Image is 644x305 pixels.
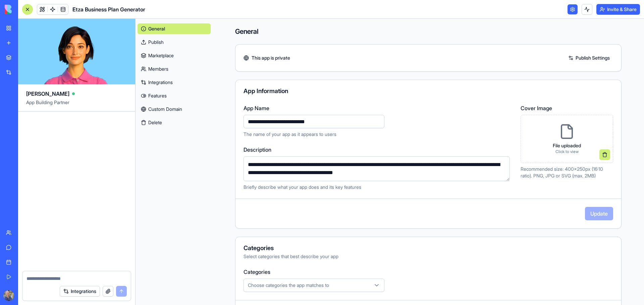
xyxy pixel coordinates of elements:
[26,90,69,98] span: [PERSON_NAME]
[138,117,211,128] button: Delete
[138,90,211,101] a: Features
[553,149,581,154] p: Click to view
[138,23,211,34] a: General
[3,290,14,301] img: ACg8ocIBv2xUw5HL-81t5tGPgmC9Ph1g_021R3Lypww5hRQve9x1lELB=s96-c
[244,131,513,138] p: The name of your app as it appears to users
[244,104,513,112] label: App Name
[248,282,329,289] span: Choose categories the app matches to
[244,268,613,276] label: Categories
[138,64,211,74] a: Members
[138,50,211,61] a: Marketplace
[26,99,127,111] span: App Building Partner
[565,53,613,63] a: Publish Settings
[244,245,613,251] div: Categories
[553,142,581,149] p: File uploaded
[244,184,513,190] p: Briefly describe what your app does and its key features
[521,115,613,163] div: File uploadedClick to view
[596,4,640,15] button: Invite & Share
[244,279,384,292] button: Choose categories the app matches to
[138,37,211,48] a: Publish
[244,88,613,94] div: App Information
[235,27,622,36] h4: General
[60,286,100,297] button: Integrations
[244,253,613,260] div: Select categories that best describe your app
[138,104,211,115] a: Custom Domain
[72,5,145,13] span: Etza Business Plan Generator
[5,5,46,14] img: logo
[521,166,613,179] p: Recommended size: 400x250px (16:10 ratio). PNG, JPG or SVG (max. 2MB)
[252,55,290,61] span: This app is private
[521,104,613,112] label: Cover Image
[244,146,513,154] label: Description
[138,77,211,88] a: Integrations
